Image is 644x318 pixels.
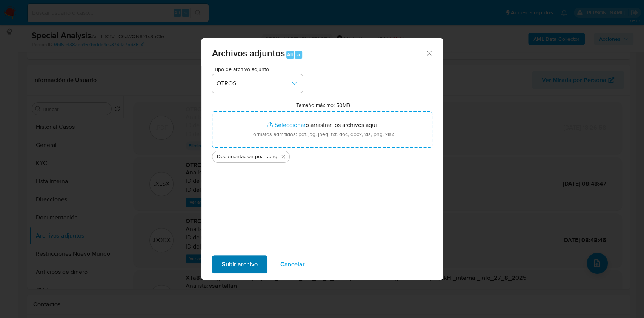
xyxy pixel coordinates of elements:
ul: Archivos seleccionados [212,148,432,163]
span: Archivos adjuntos [212,46,285,60]
span: Alt [287,51,293,58]
span: OTROS [217,80,290,87]
span: Subir archivo [222,256,258,273]
span: Documentacion postbloqueo-[PERSON_NAME] v2 [217,153,267,161]
span: Tipo de archivo adjunto [214,66,304,72]
button: Eliminar Documentacion postbloqueo-Adolfo Angel Varela v2.png [279,152,288,161]
button: Subir archivo [212,255,267,273]
button: Cancelar [271,255,315,273]
button: Cerrar [426,49,432,56]
label: Tamaño máximo: 50MB [296,102,350,108]
span: Cancelar [280,256,305,273]
button: OTROS [212,74,303,93]
span: a [297,51,300,58]
span: .png [267,153,277,161]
